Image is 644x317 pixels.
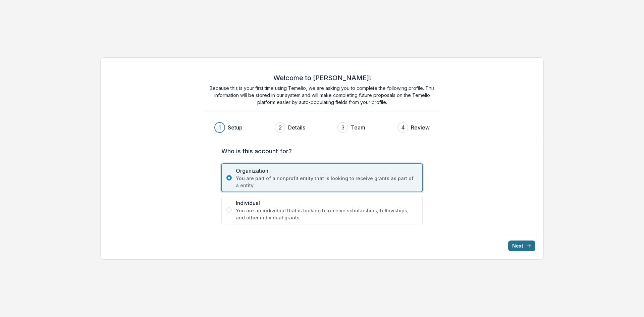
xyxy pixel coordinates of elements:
[279,123,282,131] div: 2
[508,241,535,251] button: Next
[288,123,305,131] h3: Details
[236,175,418,189] span: You are part of a nonprofit entity that is looking to receive grants as part of a entity
[219,123,221,131] div: 1
[228,123,243,131] h3: Setup
[221,147,419,156] label: Who is this account for?
[341,123,344,131] div: 3
[205,85,439,106] p: Because this is your first time using Temelio, we are asking you to complete the following profil...
[411,123,430,131] h3: Review
[273,74,371,82] h2: Welcome to [PERSON_NAME]!
[214,122,430,133] div: Progress
[236,207,418,221] span: You are an individual that is looking to receive scholarships, fellowships, and other individual ...
[351,123,365,131] h3: Team
[401,123,405,131] div: 4
[236,167,418,175] span: Organization
[236,199,418,207] span: Individual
